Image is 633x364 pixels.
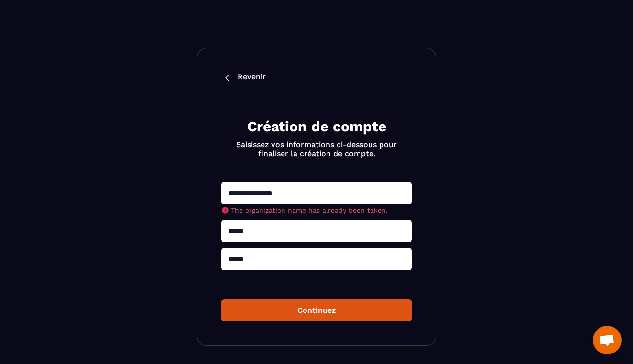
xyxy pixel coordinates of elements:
[221,72,412,84] a: Revenir
[231,206,388,214] span: The organization name has already been taken.
[593,326,622,354] div: Ouvrir le chat
[233,140,400,158] p: Saisissez vos informations ci-dessous pour finaliser la création de compte.
[221,299,412,321] button: Continuez
[233,117,400,136] h2: Création de compte
[221,72,233,84] img: back
[238,72,266,84] p: Revenir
